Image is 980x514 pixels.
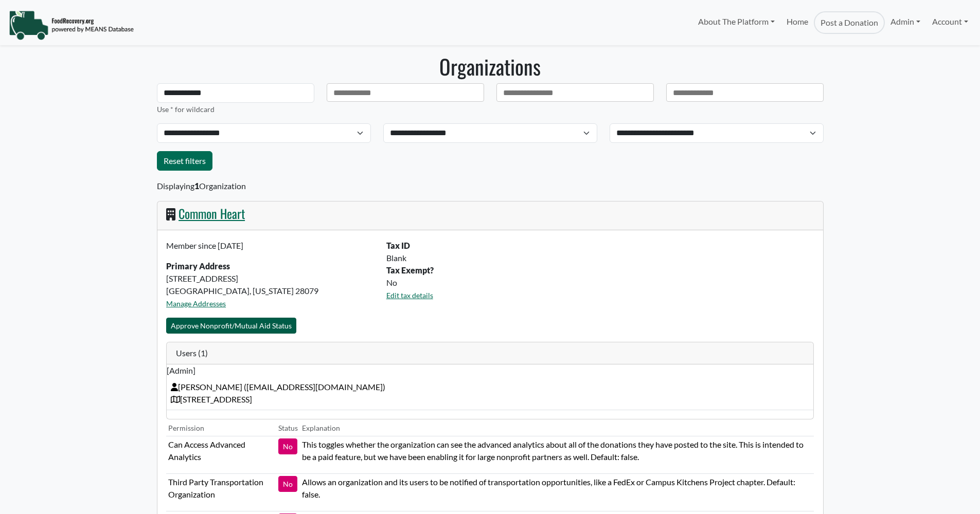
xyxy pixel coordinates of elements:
td: Can Access Advanced Analytics [166,436,276,474]
small: Status [278,424,298,432]
strong: Primary Address [166,261,230,271]
a: Post a Donation [814,11,885,34]
td: [PERSON_NAME] ( [EMAIL_ADDRESS][DOMAIN_NAME] ) [STREET_ADDRESS] [167,377,813,410]
small: Use * for wildcard [157,105,215,114]
a: Admin [885,11,926,32]
b: Tax ID [386,241,410,250]
p: Member since [DATE] [166,240,374,252]
div: Users (1) [167,342,813,364]
a: Edit tax details [386,291,433,300]
a: Manage Addresses [166,299,226,308]
a: About The Platform [692,11,780,32]
small: Permission [168,424,204,432]
b: 1 [194,181,199,191]
div: [STREET_ADDRESS] [GEOGRAPHIC_DATA], [US_STATE] 28079 [160,240,380,318]
img: NavigationLogo_FoodRecovery-91c16205cd0af1ed486a0f1a7774a6544ea792ac00100771e7dd3ec7c0e58e41.png [9,10,134,41]
a: Reset filters [157,151,212,171]
button: No [278,438,297,454]
button: Approve Nonprofit/Mutual Aid Status [166,318,296,334]
span: [Admin] [167,364,813,377]
a: Common Heart [179,204,245,223]
a: Home [780,11,813,34]
a: Account [926,11,974,32]
h1: Organizations [157,54,824,79]
div: No [380,277,820,289]
small: Explanation [302,424,340,432]
b: Tax Exempt? [386,265,434,275]
button: No [278,476,297,492]
div: Blank [380,252,820,264]
p: Allows an organization and its users to be notified of transportation opportunities, like a FedEx... [302,476,812,501]
p: This toggles whether the organization can see the advanced analytics about all of the donations t... [302,438,812,463]
td: Third Party Transportation Organization [166,474,276,511]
